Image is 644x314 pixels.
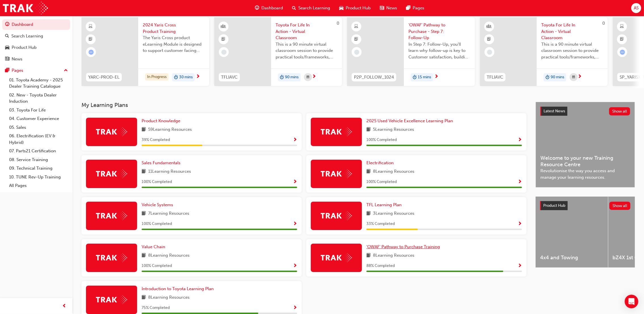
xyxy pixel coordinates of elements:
span: duration-icon [174,74,178,81]
span: search-icon [5,34,9,39]
span: TFLIAVC [221,74,238,81]
span: booktick-icon [354,36,358,43]
span: next-icon [312,74,316,79]
img: Trak [321,211,352,220]
span: 100 % Completed [142,179,172,185]
span: Dashboard [261,5,283,11]
span: Show Progress [518,138,522,143]
span: 30 mins [179,74,193,81]
span: pages-icon [406,5,410,12]
span: Toyota For Life In Action - Virtual Classroom [541,22,603,41]
a: pages-iconPages [402,2,429,14]
span: Electrification [366,160,394,165]
span: This is a 90 minute virtual classroom session to provide practical tools/frameworks, behaviours a... [541,41,603,60]
span: 7 Learning Resources [148,210,189,217]
button: Pages [2,65,70,76]
img: Trak [321,253,352,262]
span: YARC-PROD-EL [88,74,119,81]
a: 08. Service Training [7,155,70,164]
a: Product HubShow all [540,201,630,210]
a: 03. Toyota For Life [7,106,70,115]
a: 4x4 and Towing [536,197,608,267]
a: 0TFLIAVCToyota For Life In Action - Virtual ClassroomThis is a 90 minute virtual classroom sessio... [214,17,342,86]
button: Show Progress [293,220,297,227]
a: 05. Sales [7,123,70,132]
span: 100 % Completed [366,179,397,185]
span: Pages [413,5,424,11]
span: calendar-icon [307,74,309,81]
button: Show all [609,107,630,115]
span: booktick-icon [487,36,491,43]
span: Show Progress [293,264,297,269]
span: guage-icon [255,5,259,12]
span: guage-icon [5,22,9,27]
span: 39 % Completed [142,137,170,143]
span: 15 mins [418,74,431,81]
span: next-icon [578,74,582,79]
span: calendar-icon [572,74,575,81]
span: learningResourceType_INSTRUCTOR_LED-icon [487,23,491,30]
span: book-icon [142,210,146,217]
span: 3 Learning Resources [373,210,414,217]
span: 0 [602,21,605,26]
span: learningRecordVerb_ATTEMPT-icon [89,50,94,55]
span: learningRecordVerb_ATTEMPT-icon [620,50,625,55]
h3: My Learning Plans [81,102,526,108]
span: 'OWAF' Pathway to Purchase Training [366,244,440,249]
span: search-icon [292,5,296,12]
span: next-icon [434,74,439,79]
a: Vehicle Systems [142,202,175,208]
span: TFL Learning Plan [366,202,402,207]
span: book-icon [366,126,371,133]
button: Show Progress [293,178,297,186]
img: Trak [96,211,127,220]
span: learningResourceType_INSTRUCTOR_LED-icon [222,23,226,30]
span: booktick-icon [89,36,93,43]
span: Show Progress [518,222,522,227]
img: Trak [321,127,352,136]
span: Latest News [544,109,565,113]
span: P2P_FOLLOW_1024 [354,74,394,81]
a: Search Learning [2,31,70,41]
span: 8 Learning Resources [373,168,414,175]
span: book-icon [366,168,371,175]
span: learningResourceType_ELEARNING-icon [620,23,624,30]
span: booktick-icon [222,36,226,43]
button: Show Progress [518,178,522,186]
span: Toyota For Life In Action - Virtual Classroom [276,22,337,41]
span: learningRecordVerb_NONE-icon [487,50,492,55]
span: 8 Learning Resources [148,252,190,259]
span: Product Hub [346,5,371,11]
span: Show Progress [518,264,522,269]
img: Trak [96,253,127,262]
span: prev-icon [62,303,67,310]
img: Trak [96,169,127,178]
span: Show Progress [293,138,297,143]
button: Show Progress [518,262,522,269]
a: 2025 Used Vehicle Excellence Learning Plan [366,118,455,124]
div: In Progress [145,73,169,81]
a: car-iconProduct Hub [335,2,375,14]
div: Open Intercom Messenger [625,295,638,308]
button: Show Progress [293,262,297,269]
span: Welcome to your new Training Resource Centre [540,155,630,168]
a: YARC-PROD-EL2024 Yaris Cross Product TrainingThe Yaris Cross product eLearning Module is designed... [81,17,209,86]
span: AS [634,5,639,11]
span: car-icon [5,45,9,50]
span: Product Hub [543,203,565,208]
a: Product Knowledge [142,118,182,124]
div: News [12,56,22,62]
span: Revolutionise the way you access and manage your learning resources. [540,168,630,180]
span: 100 % Completed [142,263,172,269]
a: Latest NewsShow allWelcome to your new Training Resource CentreRevolutionise the way you access a... [536,102,635,187]
a: Value Chain [142,244,167,250]
a: Introduction to Toyota Learning Plan [142,286,216,292]
a: TFL Learning Plan [366,202,404,208]
span: 'OWAF' Pathway to Purchase - Step 7: Follow-Up [408,22,470,41]
div: Search Learning [11,33,43,39]
span: learningResourceType_ELEARNING-icon [354,23,358,30]
a: 10. TUNE Rev-Up Training [7,173,70,182]
a: guage-iconDashboard [250,2,288,14]
a: P2P_FOLLOW_1024'OWAF' Pathway to Purchase - Step 7: Follow-UpIn Step 7: Follow-Up, you'll learn w... [347,17,475,86]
